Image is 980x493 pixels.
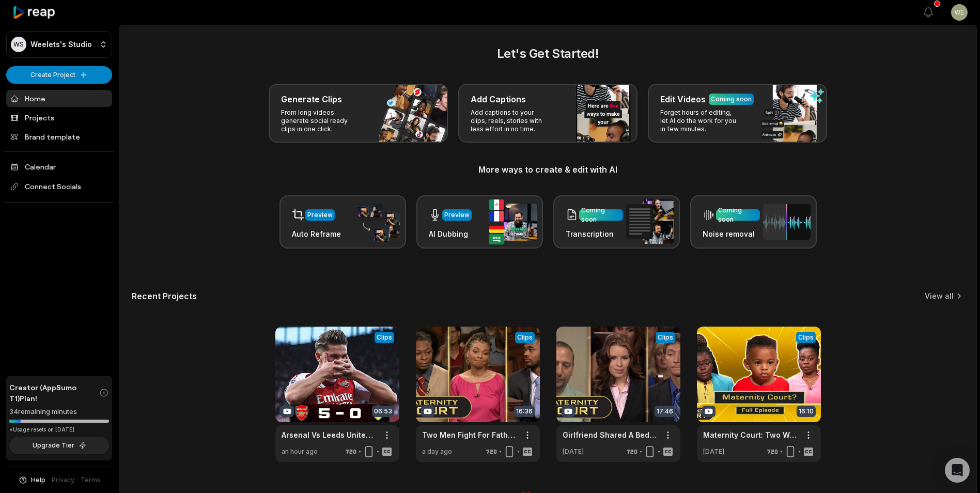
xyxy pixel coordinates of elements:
h3: Edit Videos [660,93,706,105]
p: From long videos generate social ready clips in one click. [281,109,361,133]
p: Forget hours of editing, let AI do the work for you in few minutes. [660,109,740,133]
h3: Transcription [566,228,623,239]
button: Upgrade Tier [9,437,109,454]
div: WS [11,37,26,52]
div: Preview [444,210,470,220]
a: Home [6,90,112,107]
div: Coming soon [718,206,758,224]
a: Calendar [6,158,112,175]
h3: Auto Reframe [292,228,341,239]
div: Coming soon [711,95,752,104]
span: Connect Socials [6,177,112,196]
div: *Usage resets on [DATE] [9,426,109,434]
button: Create Project [6,66,112,84]
img: auto_reframe.png [352,202,400,242]
img: transcription.png [626,199,674,244]
a: Projects [6,109,112,126]
h3: Noise removal [703,228,760,239]
a: Maternity Court: Two Women Are Potential Mother Of Child (Full Episode) | Paternity Court [703,429,798,440]
h3: AI Dubbing [429,228,472,239]
a: Arsenal Vs Leeds United 4-0 | extended highlights & Goals | Premier League 2025 [282,429,377,440]
span: Creator (AppSumo T1) Plan! [9,382,99,404]
button: Help [18,475,45,485]
a: Brand template [6,128,112,145]
h3: More ways to create & edit with AI [132,163,964,176]
span: Help [31,475,45,485]
img: ai_dubbing.png [489,199,537,244]
h2: Recent Projects [132,291,197,301]
div: Open Intercom Messenger [945,458,970,483]
p: Add captions to your clips, reels, stories with less effort in no time. [471,109,551,133]
div: Preview [307,210,333,220]
div: 34 remaining minutes [9,407,109,417]
a: Girlfriend Shared A Bed With Boyfriend's Father (Full Episode) | Paternity Court [563,429,658,440]
h3: Add Captions [471,93,526,105]
a: Privacy [52,475,74,485]
p: Weelets's Studio [30,40,92,49]
a: Terms [81,475,101,485]
a: View all [925,291,954,301]
h2: Let's Get Started! [132,44,964,63]
h3: Generate Clips [281,93,342,105]
div: Coming soon [581,206,621,224]
a: Two Men Fight For Fatherhood (Full Episode) | Paternity Court [422,429,517,440]
img: noise_removal.png [763,204,811,240]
